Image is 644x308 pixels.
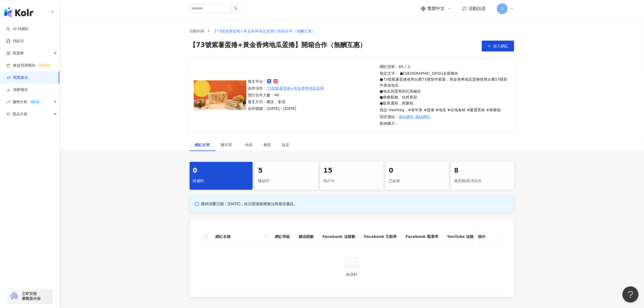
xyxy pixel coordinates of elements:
[467,107,485,113] p: #嚴選美味
[271,229,295,244] th: 網紅等級
[435,107,446,113] p: #地瓜
[380,107,508,113] p: 指定 Hashtag：
[622,286,639,303] iframe: Help Scout Beacon - Open
[323,166,380,175] div: 15
[493,44,508,48] span: 加入網紅
[454,176,511,186] div: 無意願/取消合作
[380,70,508,106] p: 指定文字： ●[GEOGRAPHIC_DATA]全新聯名 ●73號紫薯蛋捲使用台農73號契作紫薯；黃金香烤地瓜蛋捲使用台農57號契作黃金地瓜 ●地瓜與蛋香的完美融合 ●療癒鬆脆、自然香甜 ●販售...
[380,120,508,126] p: 範例圖片：
[267,85,324,91] a: 73號紫薯蛋捲+黃金香烤地瓜蛋捲
[408,107,423,113] p: #喜年來
[29,99,41,105] div: BETA
[6,87,28,93] a: 洞察報告
[474,229,503,244] th: 操作
[282,142,290,148] div: 設定
[360,229,401,244] th: Facebook 互動率
[245,142,253,148] div: 內容
[248,106,324,112] p: 合作檔期：[DATE] - [DATE]
[380,114,508,120] p: 指定連結：
[248,92,324,98] p: 預計合作人數：40
[380,64,508,70] p: 網紅預算：$0 / 人
[194,201,200,207] span: info-circle
[318,229,360,244] th: Facebook 追蹤數
[295,229,318,244] th: 總追蹤數
[428,6,445,12] span: 繁體中文
[12,96,41,108] span: 趨勢分析
[258,176,315,186] div: 確認中
[195,142,210,148] div: 網紅名單
[201,201,297,207] p: 最終回覆日期：[DATE]，此日期過後將無法再發送邀請。
[399,114,414,120] a: 連結網址
[194,80,246,110] img: 73號紫薯蛋捲+黃金香烤地瓜蛋捲
[264,235,267,238] span: search
[264,142,271,148] div: 報告
[6,100,10,104] span: rise
[221,143,235,147] span: 聊天室
[415,114,430,120] a: 連結網址
[454,166,511,175] div: 8
[469,6,486,11] span: 活動訊息
[9,292,19,300] img: chrome extension
[263,232,269,241] span: search
[443,229,482,244] th: YouTube 追蹤數
[401,229,442,244] th: Facebook 觀看率
[6,63,52,68] a: 效益預測報告ALPHA
[12,108,28,120] span: 競品分析
[234,6,238,10] span: search
[6,75,28,80] a: 商案媒合
[189,28,206,34] a: 活動列表
[193,176,250,186] div: 待邀約
[501,6,503,12] span: S
[207,271,497,277] div: 無資料
[6,38,24,44] a: 找貼文
[482,41,514,51] button: 加入網紅
[248,99,324,105] p: 發文方式：圖文、影音
[248,78,324,84] p: 發文平台：
[193,166,250,175] div: 0
[248,85,324,91] p: 合作項目：
[7,289,52,303] a: chrome extension立即安裝 瀏覽器外掛
[447,107,466,113] p: #在地食材
[22,291,41,301] span: 立即安裝 瀏覽器外掛
[4,7,33,18] img: logo
[486,107,501,113] p: #家樂福
[323,176,380,186] div: 執行中
[424,107,434,113] p: #蛋捲
[389,176,445,186] div: 已結束
[389,166,445,175] div: 0
[190,41,366,51] span: 【73號紫薯蛋捲+黃金香烤地瓜蛋捲】開箱合作（無酬互惠）
[258,166,315,175] div: 5
[6,26,29,32] a: searchAI 找網紅
[216,234,262,240] span: 網紅名稱
[12,47,24,59] span: 資源庫
[213,29,316,33] span: 【73號紫薯蛋捲+黃金香烤地瓜蛋捲】開箱合作（無酬互惠）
